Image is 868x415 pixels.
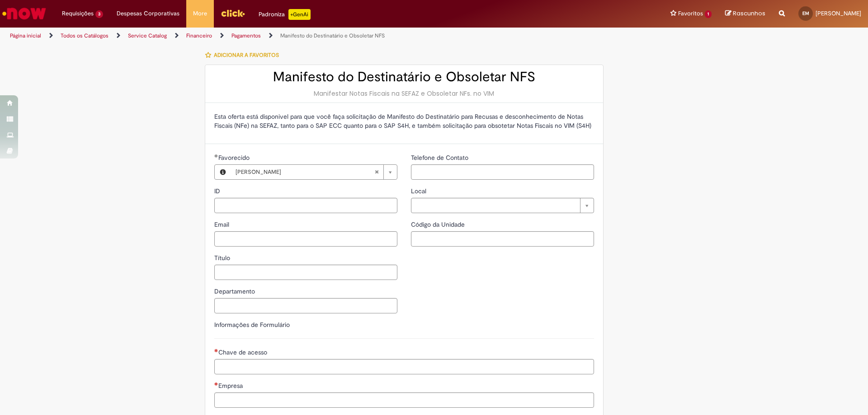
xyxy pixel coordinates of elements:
[411,231,594,247] input: Código da Unidade
[678,9,703,18] span: Favoritos
[214,321,290,329] label: Informações de Formulário
[214,112,594,130] p: Esta oferta está disponivel para que você faça solicitação de Manifesto do Destinatário para Recu...
[214,51,279,59] span: Adicionar a Favoritos
[236,165,374,179] span: [PERSON_NAME]
[214,382,218,386] span: Necessários
[259,9,311,20] div: Padroniza
[218,348,269,356] span: Chave de acesso
[205,46,284,65] button: Adicionar a Favoritos
[186,32,212,39] a: Financeiro
[218,154,251,162] span: Favorecido, Evandro De Sousa Meneses Melo
[214,154,218,158] span: Obrigatório Preenchido
[705,10,712,18] span: 1
[214,70,594,84] h2: Manifesto do Destinatário e Obsoletar NFS
[802,10,809,16] span: EM
[193,9,207,18] span: More
[214,349,218,352] span: Necessários
[733,9,765,18] span: Rascunhos
[214,220,231,228] span: Email
[1,5,47,23] img: ServiceNow
[816,9,861,17] span: [PERSON_NAME]
[214,287,257,295] span: Departamento
[214,187,222,195] span: ID
[214,89,594,98] div: Manifestar Notas Fiscais na SEFAZ e Obsoletar NFs. no VIM
[370,165,383,179] abbr: Limpar campo Favorecido
[128,32,167,39] a: Service Catalog
[231,165,397,179] a: [PERSON_NAME]Limpar campo Favorecido
[215,165,231,179] button: Favorecido, Visualizar este registro Evandro De Sousa Meneses Melo
[725,9,765,18] a: Rascunhos
[288,9,311,20] p: +GenAi
[214,254,232,262] span: Título
[95,10,103,18] span: 3
[10,32,41,39] a: Página inicial
[214,359,594,374] input: Chave de acesso
[411,220,467,228] span: Código da Unidade
[411,164,594,180] input: Telefone de Contato
[411,154,470,162] span: Telefone de Contato
[62,9,94,18] span: Requisições
[7,28,572,44] ul: Trilhas de página
[214,265,397,280] input: Título
[218,382,245,390] span: Empresa
[117,9,179,18] span: Despesas Corporativas
[411,187,428,195] span: Local
[221,6,245,20] img: click_logo_yellow_360x200.png
[214,198,397,213] input: ID
[61,32,108,39] a: Todos os Catálogos
[214,298,397,313] input: Departamento
[214,231,397,247] input: Email
[231,32,261,39] a: Pagamentos
[411,198,594,213] a: Limpar campo Local
[280,32,385,39] a: Manifesto do Destinatário e Obsoletar NFS
[214,392,594,408] input: Empresa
